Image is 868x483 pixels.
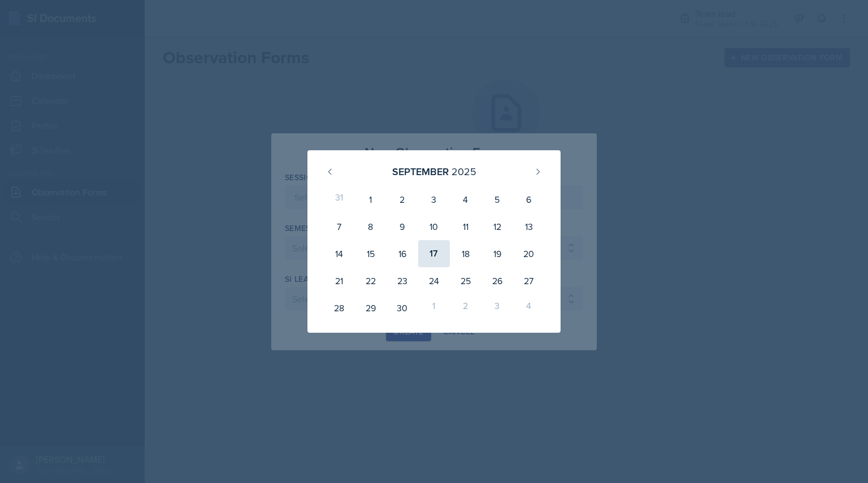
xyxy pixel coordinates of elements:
div: 12 [481,213,513,240]
div: 11 [450,213,481,240]
div: 6 [513,186,545,213]
div: 2 [387,186,418,213]
div: 17 [418,240,450,267]
div: 4 [513,294,545,321]
div: 14 [323,240,355,267]
div: 13 [513,213,545,240]
div: 15 [355,240,387,267]
div: 31 [323,186,355,213]
div: 29 [355,294,387,321]
div: 22 [355,267,387,294]
div: 2 [450,294,481,321]
div: 25 [450,267,481,294]
div: 23 [387,267,418,294]
div: 18 [450,240,481,267]
div: 4 [450,186,481,213]
div: 7 [323,213,355,240]
div: 8 [355,213,387,240]
div: 3 [481,294,513,321]
div: 16 [387,240,418,267]
div: 27 [513,267,545,294]
div: 2025 [452,164,476,179]
div: 28 [323,294,355,321]
div: 21 [323,267,355,294]
div: 19 [481,240,513,267]
div: 20 [513,240,545,267]
div: September [392,164,449,179]
div: 3 [418,186,450,213]
div: 30 [387,294,418,321]
div: 5 [481,186,513,213]
div: 10 [418,213,450,240]
div: 26 [481,267,513,294]
div: 1 [355,186,387,213]
div: 24 [418,267,450,294]
div: 9 [387,213,418,240]
div: 1 [418,294,450,321]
